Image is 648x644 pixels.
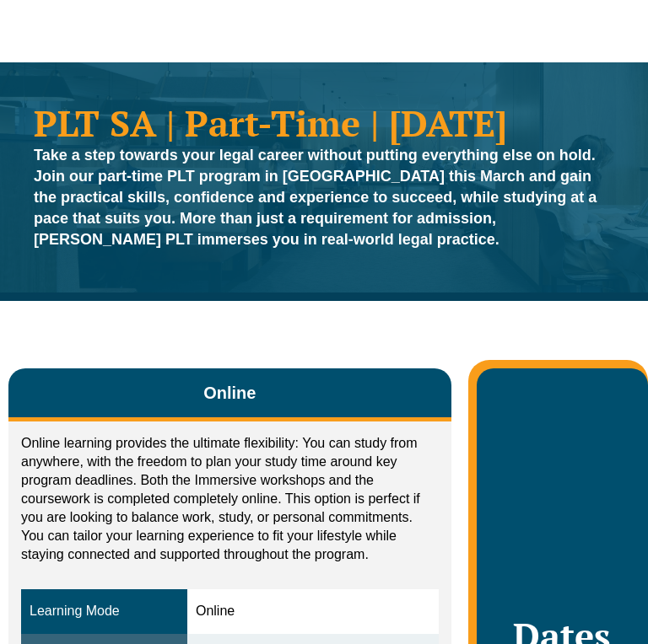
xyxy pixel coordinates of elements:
[203,381,256,405] span: Online
[21,434,439,564] p: Online learning provides the ultimate flexibility: You can study from anywhere, with the freedom ...
[34,147,597,248] strong: Take a step towards your legal career without putting everything else on hold. Join our part-time...
[196,602,430,621] div: Online
[34,105,614,141] h1: PLT SA | Part-Time | [DATE]
[30,602,179,621] div: Learning Mode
